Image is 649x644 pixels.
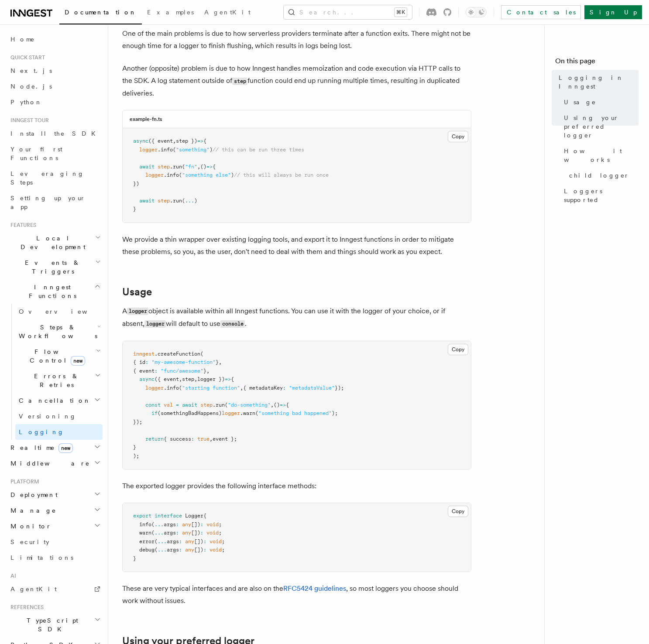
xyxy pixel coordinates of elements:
span: ... [155,530,164,536]
span: Local Development [7,234,95,251]
a: Versioning [15,408,103,424]
button: Flow Controlnew [15,344,103,368]
a: Security [7,534,103,550]
a: How it works [560,143,639,168]
span: // this can be run three times [213,147,304,153]
span: .info [158,147,173,153]
span: args [167,547,179,553]
button: Inngest Functions [7,279,103,304]
span: { [203,513,206,519]
span: (somethingBadHappens) [158,410,222,416]
span: .info [164,385,179,391]
span: "something" [176,147,209,153]
span: await [139,164,155,170]
span: ) [231,172,234,178]
span: Inngest Functions [7,283,94,300]
span: warn [139,530,151,536]
span: , [206,368,209,374]
span: "func/awesome" [161,368,203,374]
a: AgentKit [199,3,256,24]
span: , [271,402,274,408]
span: ... [185,198,194,204]
span: Node.js [10,83,52,90]
span: Errors & Retries [15,372,95,389]
span: logger [139,147,158,153]
p: These are very typical interfaces and are also on the , so most loggers you choose should work wi... [122,582,471,607]
span: ( [182,198,185,204]
a: AgentKit [7,581,103,597]
span: export [133,513,151,519]
kbd: ⌘K [395,8,407,17]
span: Logging [19,428,64,435]
a: Overview [15,304,103,319]
a: Python [7,94,103,110]
a: Usage [560,94,639,110]
span: Cancellation [15,396,91,405]
span: ); [133,453,139,459]
span: logger [145,385,164,391]
code: console [220,320,245,328]
p: The exported logger provides the following interface methods: [122,480,471,492]
span: Logger [185,513,203,519]
span: }); [335,385,344,391]
span: : [200,521,203,528]
span: = [176,402,179,408]
span: => [197,138,203,144]
span: Inngest tour [7,117,49,124]
span: { metadataKey [243,385,283,391]
span: .warn [240,410,255,416]
span: ( [173,147,176,153]
span: .run [170,198,182,204]
span: : [176,521,179,528]
span: () [274,402,280,408]
span: step [158,198,170,204]
span: Events & Triggers [7,258,95,276]
span: : [283,385,286,391]
span: Next.js [10,67,52,74]
span: : [176,530,179,536]
a: Setting up your app [7,190,103,215]
span: ... [158,538,167,545]
span: AI [7,572,16,579]
span: info [139,521,151,528]
span: => [225,376,231,382]
span: ({ event [155,376,179,382]
button: Errors & Retries [15,368,103,393]
a: Examples [142,3,199,24]
span: Logging in Inngest [559,73,639,91]
a: Sign Up [584,5,642,19]
span: ( [155,547,158,553]
span: Middleware [7,459,90,468]
span: { [286,402,289,408]
span: "starting function" [182,385,240,391]
span: []) [194,538,203,545]
span: async [133,138,148,144]
p: One of the main problems is due to how serverless providers terminate after a function exits. The... [122,27,471,52]
span: ( [155,538,158,545]
span: Limitations [10,554,73,561]
span: Documentation [65,9,137,16]
span: } [133,444,136,450]
span: Versioning [19,413,76,420]
span: : [155,368,158,374]
button: Middleware [7,456,103,471]
span: step [158,164,170,170]
span: "do-something" [228,402,271,408]
span: ( [255,410,258,416]
span: new [58,443,73,453]
span: : [203,538,206,545]
span: Your first Functions [10,146,62,161]
span: Steps & Workflows [15,323,97,340]
span: TypeScript SDK [7,616,94,634]
button: Cancellation [15,393,103,408]
span: Using your preferred logger [564,113,639,140]
span: ( [151,530,155,536]
span: any [185,538,194,545]
span: , [209,436,213,442]
span: []) [194,547,203,553]
a: Logging in Inngest [555,70,639,94]
span: : [200,530,203,536]
button: Local Development [7,230,103,255]
a: Home [7,31,103,47]
span: ) [194,198,197,204]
